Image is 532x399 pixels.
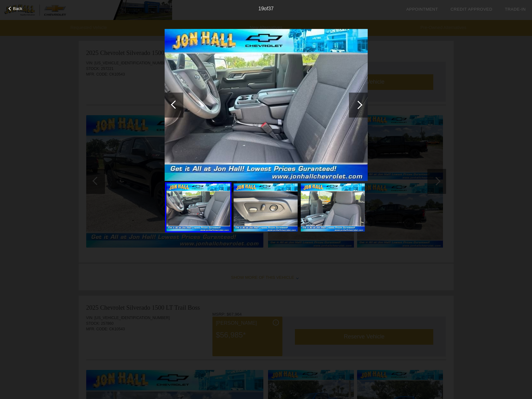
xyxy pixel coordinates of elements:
[450,7,492,12] a: Credit Approved
[233,184,297,232] img: 20.jpg
[258,6,264,11] span: 19
[13,6,22,11] span: Back
[406,7,438,12] a: Appointment
[268,6,274,11] span: 37
[301,184,365,232] img: 21.jpg
[165,29,368,181] img: 19.jpg
[505,7,526,12] a: Trade-In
